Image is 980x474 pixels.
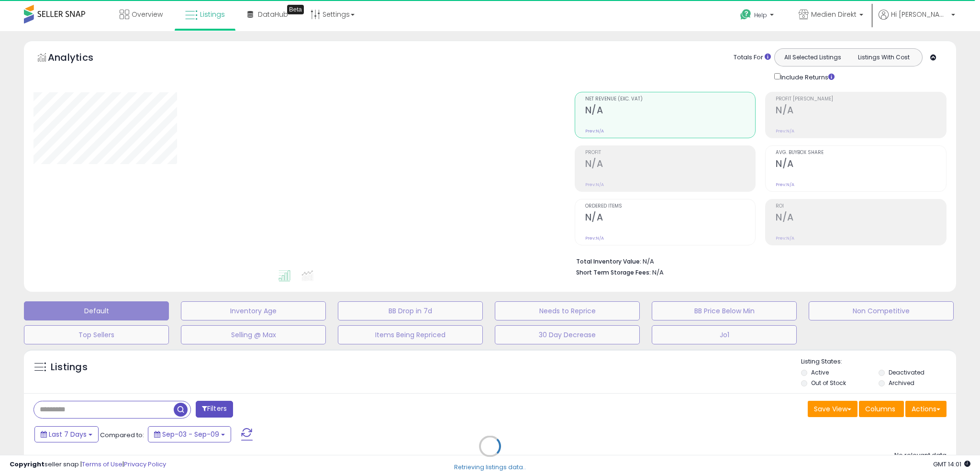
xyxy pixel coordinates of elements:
span: Medien Direkt [811,10,857,19]
span: Avg. Buybox Share [776,150,946,155]
h2: N/A [585,158,756,171]
span: Listings [200,10,225,19]
b: Short Term Storage Fees: [576,268,651,276]
strong: Copyright [10,460,45,469]
span: N/A [652,268,664,277]
b: Total Inventory Value: [576,257,641,265]
h2: N/A [776,212,946,225]
small: Prev: N/A [585,182,604,187]
button: Listings With Cost [848,51,919,64]
span: Net Revenue (Exc. VAT) [585,97,756,102]
div: Totals For [734,53,771,62]
h2: N/A [585,105,756,118]
li: N/A [576,255,940,266]
button: Selling @ Max [181,325,326,344]
button: Top Sellers [24,325,169,344]
button: Jo1 [652,325,797,344]
span: Profit [PERSON_NAME] [776,97,946,102]
span: Overview [132,10,163,19]
h2: N/A [776,105,946,118]
div: Include Returns [767,71,846,82]
small: Prev: N/A [585,128,604,134]
span: Ordered Items [585,204,756,209]
button: BB Price Below Min [652,301,797,320]
h2: N/A [585,212,756,225]
span: Profit [585,150,756,155]
button: Items Being Repriced [338,325,483,344]
span: Hi [PERSON_NAME] [891,10,948,19]
div: seller snap | | [10,460,166,469]
small: Prev: N/A [776,128,794,134]
button: Default [24,301,169,320]
div: Tooltip anchor [287,5,304,14]
small: Prev: N/A [776,235,794,241]
h5: Analytics [48,51,112,66]
span: DataHub [258,10,288,19]
span: ROI [776,204,946,209]
small: Prev: N/A [776,182,794,187]
h2: N/A [776,158,946,171]
small: Prev: N/A [585,235,604,241]
div: Retrieving listings data.. [454,463,526,472]
i: Get Help [740,9,752,21]
button: BB Drop in 7d [338,301,483,320]
a: Help [733,1,783,31]
button: 30 Day Decrease [495,325,640,344]
button: Inventory Age [181,301,326,320]
a: Hi [PERSON_NAME] [879,10,955,31]
button: All Selected Listings [777,51,848,64]
button: Needs to Reprice [495,301,640,320]
span: Help [754,11,767,19]
button: Non Competitive [809,301,954,320]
